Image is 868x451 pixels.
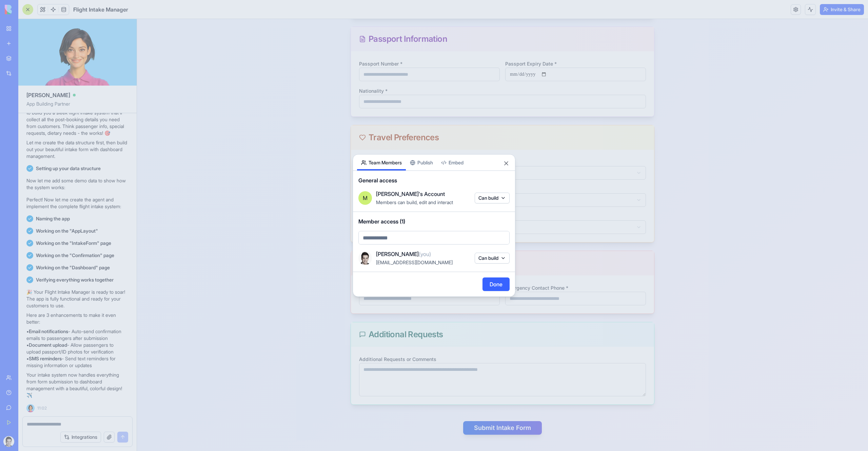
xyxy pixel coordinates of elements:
span: Emergency Contact [232,240,306,248]
span: General access [358,176,510,184]
label: Nationality * [222,69,251,75]
label: Dietary Requirements [222,140,271,146]
label: Passport Number * [222,42,265,48]
span: [EMAIL_ADDRESS][DOMAIN_NAME] [376,259,453,265]
button: Team Members [357,155,406,170]
label: Emergency Contact Phone * [368,266,431,272]
span: Member access (1) [358,217,510,225]
button: Done [482,277,510,291]
span: Passport Information [232,16,310,24]
label: Passport Expiry Date * [368,42,420,48]
span: Members can build, edit and interact [376,199,453,205]
button: Embed [437,155,468,170]
label: Special Assistance [222,167,266,173]
button: Can build [475,193,510,203]
button: Can build [475,253,510,264]
span: [PERSON_NAME] [376,250,431,258]
span: Additional Requests [232,311,306,320]
label: Additional Requests or Comments [222,337,299,343]
span: (you) [419,251,431,257]
span: Travel Preferences [232,114,302,123]
button: Submit Intake Form [326,402,405,416]
span: [PERSON_NAME]'s Account [376,190,445,198]
span: M [363,194,368,202]
img: ACg8ocIZfXCXTHoElTTUbMuDAUrMTh1wUh2KtCEsOc7TxbrVf2k0m7EQ=s96-c [358,251,372,265]
button: Publish [406,155,437,170]
label: Seat Preference [222,195,258,200]
label: Emergency Contact Name * [222,266,284,272]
